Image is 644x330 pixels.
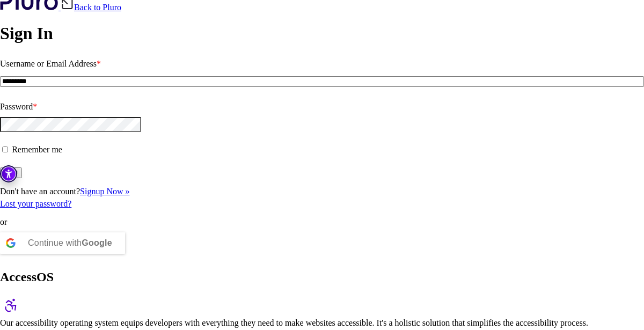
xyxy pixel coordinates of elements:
[2,146,8,152] input: Remember me
[28,232,112,254] div: Continue with
[82,238,112,247] b: Google
[61,3,121,12] a: Back to Pluro
[80,187,129,196] a: Signup Now »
